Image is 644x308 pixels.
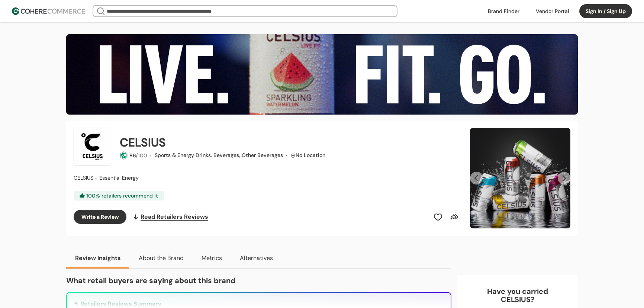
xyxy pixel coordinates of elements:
button: Write a Review [74,210,126,224]
img: Brand cover image [66,34,578,115]
button: Metrics [193,248,231,269]
a: Read Retailers Reviews [132,210,208,224]
span: 86 [129,152,136,159]
p: CELSIUS ? [465,295,570,304]
span: /100 [136,152,147,159]
button: Review Insights [66,248,130,269]
span: Sports & Energy Drinks, Beverages, Other Beverages [155,152,283,158]
div: Carousel [470,128,570,228]
button: Sign In / Sign Up [579,4,632,18]
button: About the Brand [130,248,193,269]
img: Cohere Logo [12,7,85,15]
img: Slide 0 [470,128,570,228]
button: Next Slide [558,172,570,185]
button: Previous Slide [470,172,483,185]
div: 100 % retailers recommend it [74,191,164,200]
div: Have you carried [465,287,570,304]
img: Brand Photo [74,128,111,165]
div: No Location [296,151,325,159]
span: · [286,152,287,158]
div: Slide 1 [470,128,570,228]
button: Alternatives [231,248,282,269]
p: What retail buyers are saying about this brand [66,275,451,286]
span: · [150,152,152,158]
h2: CELSIUS [120,134,166,151]
span: CELSIUS - Essential Energy [74,174,139,181]
span: Read Retailers Reviews [141,212,208,221]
